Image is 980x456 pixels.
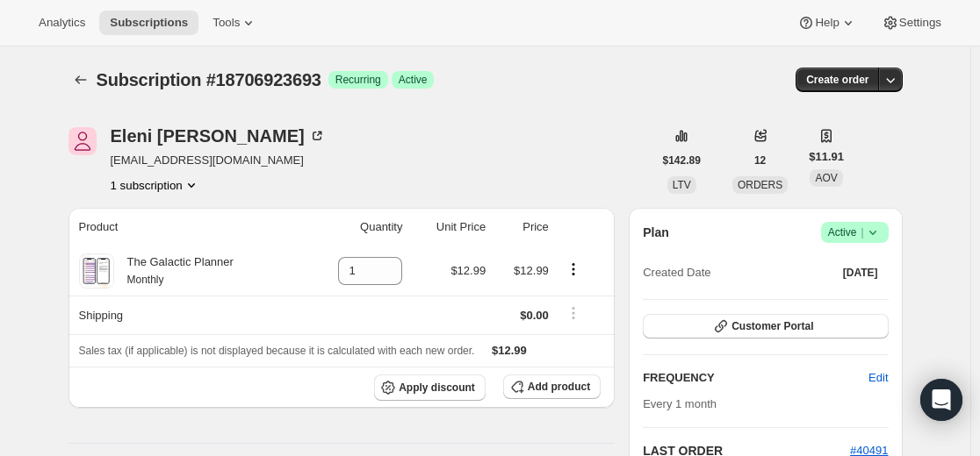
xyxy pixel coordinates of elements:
span: AOV [815,172,837,184]
th: Quantity [305,208,408,246]
span: Add product [528,380,590,394]
button: Tools [202,11,268,35]
div: The Galactic Planner [114,253,234,289]
button: [DATE] [832,260,889,285]
span: 12 [754,153,766,167]
button: Help [787,11,867,35]
span: Active [399,73,428,87]
button: Subscriptions [68,68,93,92]
span: $11.91 [809,148,844,166]
span: Eleni Figueroa [68,127,97,155]
div: Eleni [PERSON_NAME] [111,127,326,145]
th: Price [491,208,554,246]
span: $142.89 [663,153,701,167]
button: Edit [858,364,898,392]
span: Edit [868,369,888,387]
h2: Plan [643,224,669,241]
img: product img [81,253,112,289]
button: Add product [503,374,601,399]
span: Every 1 month [643,397,717,410]
div: Open Intercom Messenger [920,379,962,421]
span: Sales tax (if applicable) is not displayed because it is calculated with each new order. [79,345,475,357]
span: Recurring [335,73,381,87]
span: Apply discount [399,381,475,395]
button: $142.89 [652,148,711,173]
span: | [861,225,863,239]
span: Analytics [39,16,85,30]
span: Create order [806,73,868,87]
button: Apply discount [374,374,486,401]
h2: FREQUENCY [643,369,868,387]
span: $12.99 [450,264,486,277]
button: Shipping actions [559,303,587,323]
span: Help [815,16,839,30]
span: [EMAIL_ADDRESS][DOMAIN_NAME] [111,152,326,169]
th: Product [68,208,305,246]
span: Subscriptions [110,16,188,30]
span: [DATE] [843,266,878,280]
span: LTV [673,179,691,191]
button: 12 [744,148,776,173]
span: Created Date [643,264,710,281]
th: Unit Price [407,208,491,246]
span: Customer Portal [731,319,813,333]
span: $12.99 [492,344,527,357]
button: Product actions [111,176,200,194]
span: ORDERS [738,179,782,191]
button: Settings [871,11,952,35]
span: Settings [899,16,941,30]
button: Subscriptions [99,11,198,35]
button: Product actions [559,260,587,279]
span: Tools [213,16,240,30]
th: Shipping [68,296,305,334]
span: Subscription #18706923693 [97,70,321,89]
button: Create order [796,68,879,92]
span: Active [828,224,882,241]
span: $0.00 [520,309,549,322]
button: Customer Portal [643,314,888,338]
span: $12.99 [514,264,549,277]
button: Analytics [28,11,96,35]
small: Monthly [127,274,164,286]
